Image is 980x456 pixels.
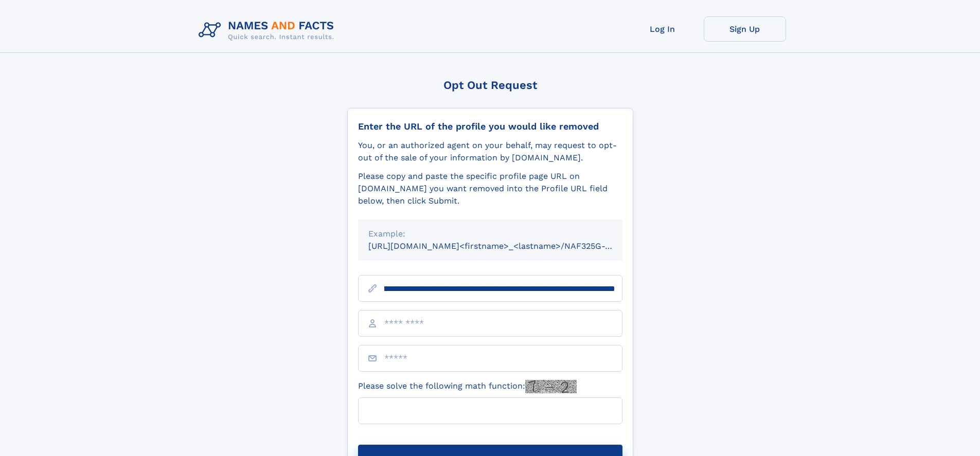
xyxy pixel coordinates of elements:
[358,170,622,207] div: Please copy and paste the specific profile page URL on [DOMAIN_NAME] you want removed into the Pr...
[621,16,704,42] a: Log In
[358,121,622,132] div: Enter the URL of the profile you would like removed
[347,79,633,92] div: Opt Out Request
[194,16,343,44] img: Logo Names and Facts
[368,241,642,251] small: [URL][DOMAIN_NAME]<firstname>_<lastname>/NAF325G-xxxxxxxx
[368,228,612,240] div: Example:
[358,139,622,164] div: You, or an authorized agent on your behalf, may request to opt-out of the sale of your informatio...
[358,380,577,393] label: Please solve the following math function:
[704,16,786,42] a: Sign Up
